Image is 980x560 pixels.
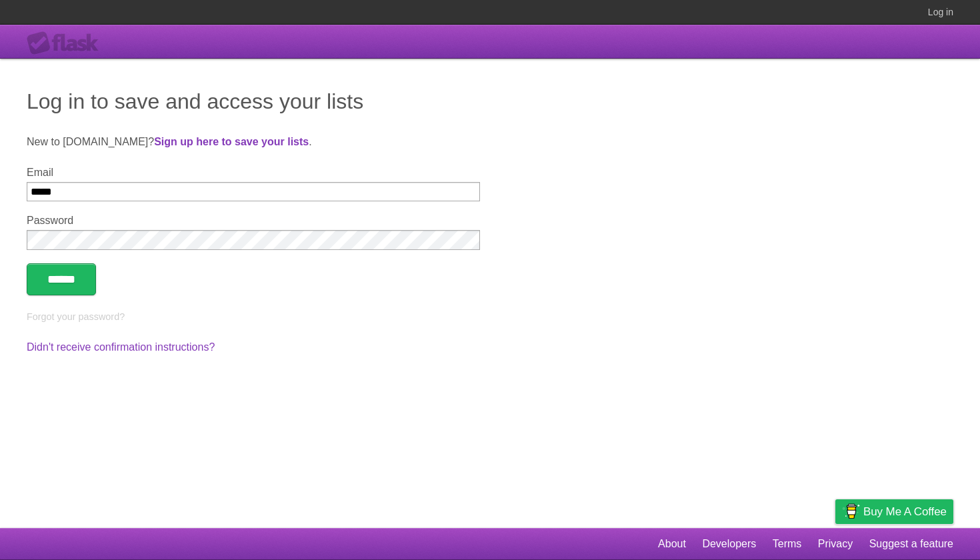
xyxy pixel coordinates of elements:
a: Privacy [818,531,853,557]
label: Email [27,167,480,179]
div: Flask [27,31,107,55]
span: Buy me a coffee [863,500,947,523]
p: New to [DOMAIN_NAME]? . [27,134,953,150]
a: Sign up here to save your lists [154,136,309,147]
a: Developers [702,531,756,557]
a: Buy me a coffee [835,499,953,524]
h1: Log in to save and access your lists [27,85,953,117]
label: Password [27,215,480,227]
a: Terms [773,531,802,557]
a: Suggest a feature [869,531,953,557]
a: Forgot your password? [27,311,125,322]
img: Buy me a coffee [842,500,860,523]
a: Didn't receive confirmation instructions? [27,341,215,353]
a: About [658,531,686,557]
